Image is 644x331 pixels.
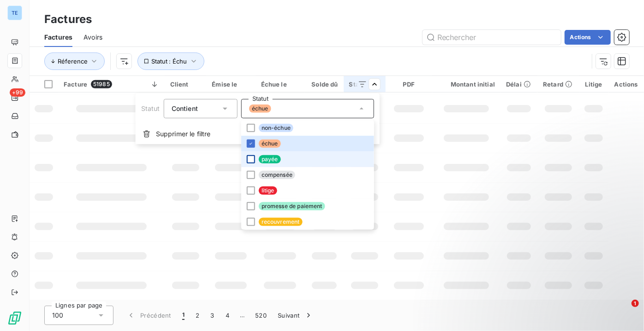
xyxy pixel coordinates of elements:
[632,300,639,307] span: 1
[259,139,281,148] span: échue
[259,124,293,132] span: non-échue
[259,171,295,179] span: compensée
[259,202,325,210] span: promesse de paiement
[259,218,303,226] span: recouvrement
[259,155,281,163] span: payée
[259,186,277,195] span: litige
[156,129,211,139] span: Supprimer le filtre
[459,242,644,306] iframe: Intercom notifications message
[249,105,271,113] span: échue
[172,105,198,112] span: Contient
[141,105,160,112] span: Statut
[613,300,635,322] iframe: Intercom live chat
